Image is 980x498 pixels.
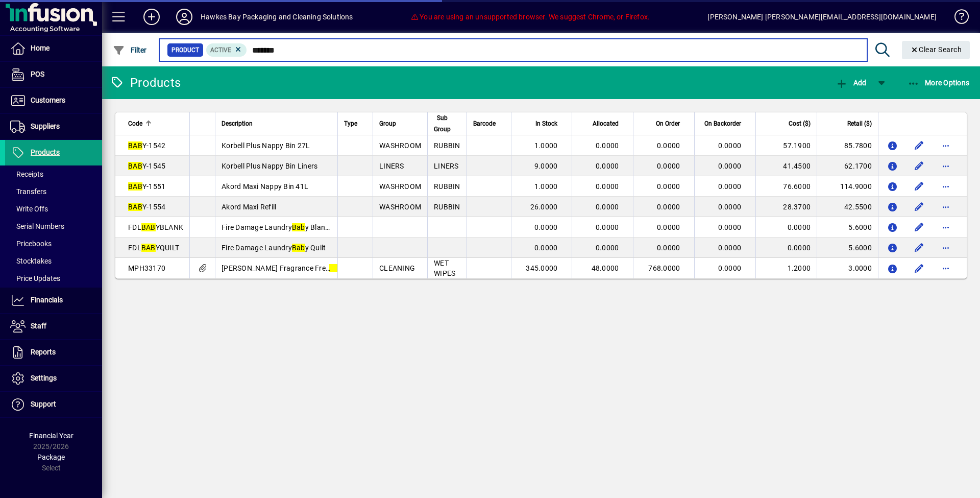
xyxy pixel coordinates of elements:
[701,118,750,129] div: On Backorder
[755,135,817,156] td: 57.1900
[5,36,102,61] a: Home
[836,79,866,87] span: Add
[37,453,65,461] span: Package
[31,44,50,52] span: Home
[596,244,619,252] span: 0.0000
[31,400,56,408] span: Support
[911,137,927,154] button: Edit
[344,118,366,129] div: Type
[833,74,869,92] button: Add
[657,203,680,211] span: 0.0000
[10,240,52,248] span: Pricebooks
[135,8,168,26] button: Add
[817,156,878,176] td: 62.1700
[10,170,43,178] span: Receipts
[379,141,421,150] span: WASHROOM
[222,141,310,150] span: Korbell Plus Nappy Bin 27L
[718,223,742,231] span: 0.0000
[593,118,619,129] span: Allocated
[5,183,102,200] a: Transfers
[5,270,102,287] a: Price Updates
[222,118,331,129] div: Description
[128,141,142,150] em: BAB
[908,79,970,87] span: More Options
[31,374,57,382] span: Settings
[222,223,335,231] span: Fire Damage Laundry y Blanket
[534,182,558,191] span: 1.0000
[141,244,156,252] em: BAB
[5,235,102,252] a: Pricebooks
[947,2,967,35] a: Knowledge Base
[128,162,165,170] span: Y-1545
[817,176,878,197] td: 114.9000
[755,176,817,197] td: 76.6000
[29,432,73,440] span: Financial Year
[379,118,396,129] span: Group
[5,88,102,113] a: Customers
[222,203,276,211] span: Akord Maxi Refill
[434,141,460,150] span: RUBBIN
[222,118,253,129] span: Description
[5,252,102,270] a: Stocktakes
[206,43,247,57] mat-chip: Activation Status: Active
[210,46,231,54] span: Active
[222,162,317,170] span: Korbell Plus Nappy Bin Liners
[292,244,305,252] em: Bab
[755,156,817,176] td: 41.4500
[5,288,102,313] a: Financials
[5,165,102,183] a: Receipts
[128,118,142,129] span: Code
[596,141,619,150] span: 0.0000
[434,203,460,211] span: RUBBIN
[911,199,927,215] button: Edit
[379,118,421,129] div: Group
[128,141,165,150] span: Y-1542
[411,13,650,21] span: You are using an unsupported browser. We suggest Chrome, or Firefox.
[128,244,179,252] span: FDL YQUILT
[526,264,557,272] span: 345.0000
[530,203,558,211] span: 26.0000
[789,118,811,129] span: Cost ($)
[938,178,954,195] button: More options
[596,182,619,191] span: 0.0000
[718,182,742,191] span: 0.0000
[434,112,451,135] span: Sub Group
[222,182,308,191] span: Akord Maxi Nappy Bin 41L
[128,203,165,211] span: Y-1554
[141,223,156,231] em: BAB
[911,178,927,195] button: Edit
[171,45,199,55] span: Product
[5,314,102,339] a: Staff
[911,260,927,276] button: Edit
[222,264,385,272] span: [PERSON_NAME] Fragrance Free y Wipes 80pk
[128,223,183,231] span: FDL YBLANK
[128,162,142,170] em: BAB
[596,162,619,170] span: 0.0000
[648,264,680,272] span: 768.0000
[902,41,970,59] button: Clear
[938,219,954,235] button: More options
[657,141,680,150] span: 0.0000
[596,223,619,231] span: 0.0000
[128,264,165,272] span: MPH33170
[718,141,742,150] span: 0.0000
[817,217,878,238] td: 5.6000
[10,274,60,282] span: Price Updates
[657,223,680,231] span: 0.0000
[201,9,353,25] div: Hawkes Bay Packaging and Cleaning Solutions
[938,260,954,276] button: More options
[31,348,56,356] span: Reports
[5,200,102,218] a: Write Offs
[222,244,326,252] span: Fire Damage Laundry y Quilt
[31,70,44,78] span: POS
[938,199,954,215] button: More options
[847,118,872,129] span: Retail ($)
[31,96,65,104] span: Customers
[534,162,558,170] span: 9.0000
[128,182,142,191] em: BAB
[31,296,63,304] span: Financials
[640,118,689,129] div: On Order
[592,264,619,272] span: 48.0000
[168,8,201,26] button: Profile
[755,217,817,238] td: 0.0000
